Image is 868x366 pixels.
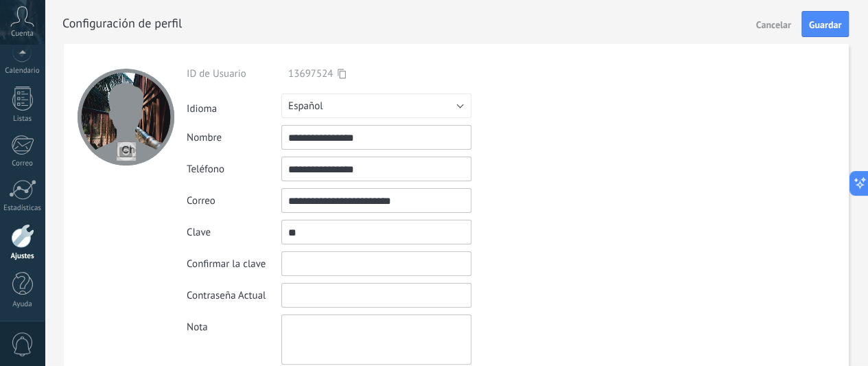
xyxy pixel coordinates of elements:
[187,226,281,239] div: Clave
[187,67,281,80] div: ID de Usuario
[187,131,281,144] div: Nombre
[187,194,281,207] div: Correo
[3,204,43,213] div: Estadísticas
[801,11,849,37] button: Guardar
[281,93,471,118] button: Español
[809,20,841,30] span: Guardar
[187,258,281,271] div: Confirmar la clave
[187,314,281,334] div: Nota
[3,115,43,124] div: Listas
[288,100,323,113] span: Español
[3,252,43,261] div: Ajustes
[3,159,43,168] div: Correo
[3,300,43,309] div: Ayuda
[756,20,791,30] span: Cancelar
[187,97,281,115] div: Idioma
[187,163,281,176] div: Teléfono
[187,289,281,302] div: Contraseña Actual
[3,67,43,76] div: Calendario
[751,13,797,35] button: Cancelar
[288,67,333,80] span: 13697524
[11,30,34,38] span: Cuenta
